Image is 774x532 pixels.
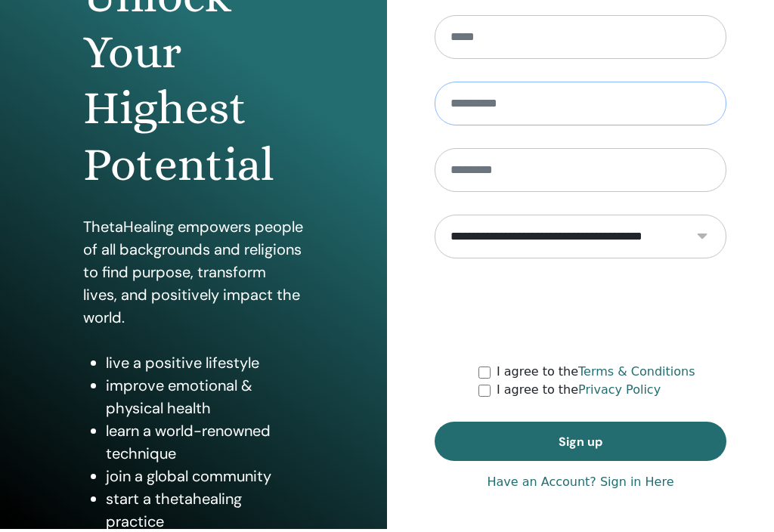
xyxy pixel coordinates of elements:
a: Terms & Conditions [578,364,695,379]
iframe: reCAPTCHA [466,281,695,340]
li: improve emotional & physical health [106,374,303,419]
li: join a global community [106,465,303,487]
label: I agree to the [497,363,695,381]
a: Privacy Policy [578,382,661,397]
label: I agree to the [497,381,661,399]
p: ThetaHealing empowers people of all backgrounds and religions to find purpose, transform lives, a... [83,215,303,329]
a: Have an Account? Sign in Here [487,473,673,491]
li: live a positive lifestyle [106,351,303,374]
span: Sign up [559,434,602,450]
li: learn a world-renowned technique [106,419,303,465]
button: Sign up [435,422,726,461]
